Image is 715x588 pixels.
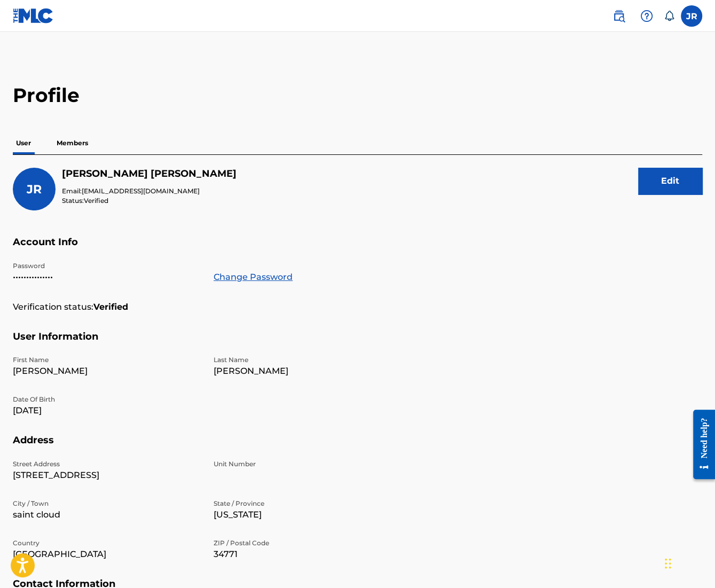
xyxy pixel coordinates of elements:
[53,132,91,154] p: Members
[62,168,237,180] h5: Joshua Ramirez
[214,548,402,561] p: 34771
[13,499,201,508] p: City / Town
[13,301,93,313] p: Verification status:
[685,401,715,487] iframe: Resource Center
[214,365,402,378] p: [PERSON_NAME]
[662,537,715,588] iframe: Chat Widget
[13,508,201,521] p: saint cloud
[27,182,42,197] span: JR
[13,132,34,154] p: User
[13,355,201,365] p: First Name
[13,395,201,404] p: Date Of Birth
[665,547,671,579] div: Drag
[638,168,702,194] button: Edit
[13,8,54,23] img: MLC Logo
[214,459,402,469] p: Unit Number
[84,197,108,205] span: Verified
[13,548,201,561] p: [GEOGRAPHIC_DATA]
[608,5,630,27] a: Public Search
[13,331,702,356] h5: User Information
[681,5,702,27] div: User Menu
[13,469,201,482] p: [STREET_ADDRESS]
[13,459,201,469] p: Street Address
[13,538,201,548] p: Country
[82,187,200,195] span: [EMAIL_ADDRESS][DOMAIN_NAME]
[664,11,674,21] div: Notifications
[62,196,237,206] p: Status:
[13,271,201,284] p: •••••••••••••••
[612,10,625,22] img: search
[214,508,402,521] p: [US_STATE]
[93,301,128,313] strong: Verified
[214,499,402,508] p: State / Province
[13,404,201,417] p: [DATE]
[13,83,702,107] h2: Profile
[214,355,402,365] p: Last Name
[214,538,402,548] p: ZIP / Postal Code
[13,434,702,459] h5: Address
[62,186,237,196] p: Email:
[214,271,293,284] a: Change Password
[640,10,653,22] img: help
[13,236,702,261] h5: Account Info
[13,261,201,271] p: Password
[13,365,201,378] p: [PERSON_NAME]
[636,5,657,27] div: Help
